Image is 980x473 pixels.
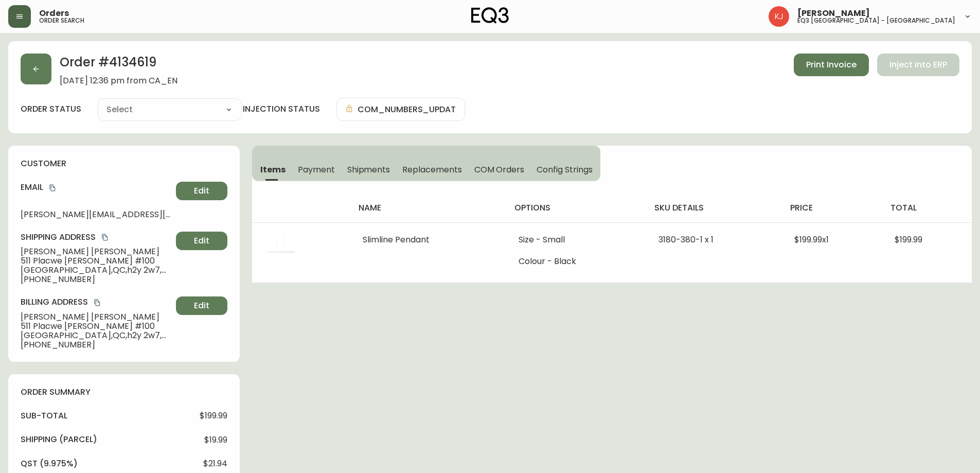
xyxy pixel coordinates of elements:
h4: sku details [654,202,774,214]
span: [PERSON_NAME][EMAIL_ADDRESS][PERSON_NAME][DOMAIN_NAME] [21,210,172,219]
h4: qst (9.975%) [21,458,78,469]
span: 511 Placwe [PERSON_NAME] #100 [21,256,172,266]
span: COM Orders [474,164,525,175]
h2: Order # 4134619 [60,54,177,76]
li: Colour - Black [519,257,634,266]
h5: order search [39,17,84,24]
h4: Email [21,182,172,193]
span: [PHONE_NUMBER] [21,340,172,349]
span: [DATE] 12:36 pm from CA_EN [60,76,177,85]
span: Payment [298,164,335,175]
span: [PERSON_NAME] [797,9,870,17]
span: Print Invoice [806,59,857,71]
span: $19.99 [204,435,227,445]
span: [PERSON_NAME] [PERSON_NAME] [21,312,172,322]
span: [GEOGRAPHIC_DATA] , QC , h2y 2w7 , CA [21,266,172,275]
h4: total [890,202,964,214]
span: Replacements [402,164,461,175]
span: Slimline Pendant [363,234,430,246]
span: Items [260,164,286,175]
h4: Billing Address [21,296,172,308]
button: Edit [176,296,227,315]
label: order status [21,103,81,115]
img: 24a625d34e264d2520941288c4a55f8e [769,6,789,27]
li: Size - Small [519,235,634,244]
h4: sub-total [21,410,67,422]
h4: customer [21,158,227,169]
span: Edit [194,185,209,197]
span: $199.99 x 1 [794,234,829,246]
button: copy [92,297,102,308]
span: Edit [194,235,209,247]
span: 3180-380-1 x 1 [658,234,714,246]
span: Shipments [347,164,390,175]
span: [PHONE_NUMBER] [21,275,172,284]
span: $199.99 [895,234,922,246]
button: Print Invoice [794,54,869,76]
h4: price [790,202,875,214]
span: Edit [194,300,209,311]
img: 5be96520-22c9-440b-b34b-e80a3bb9e51c.jpg [264,235,297,268]
span: Config Strings [537,164,592,175]
h4: name [359,202,498,214]
h4: Shipping ( Parcel ) [21,434,97,445]
h4: order summary [21,387,227,398]
span: [GEOGRAPHIC_DATA] , QC , h2y 2w7 , CA [21,331,172,340]
img: logo [471,7,509,24]
span: $199.99 [200,411,227,421]
h4: injection status [243,103,320,115]
h5: eq3 [GEOGRAPHIC_DATA] - [GEOGRAPHIC_DATA] [797,17,955,24]
span: $21.94 [203,459,227,468]
button: Edit [176,182,227,200]
h4: options [514,202,638,214]
button: copy [47,183,58,193]
button: copy [100,232,110,242]
span: Orders [39,9,69,17]
h4: Shipping Address [21,232,172,243]
span: 511 Placwe [PERSON_NAME] #100 [21,322,172,331]
button: Edit [176,232,227,250]
span: [PERSON_NAME] [PERSON_NAME] [21,247,172,256]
